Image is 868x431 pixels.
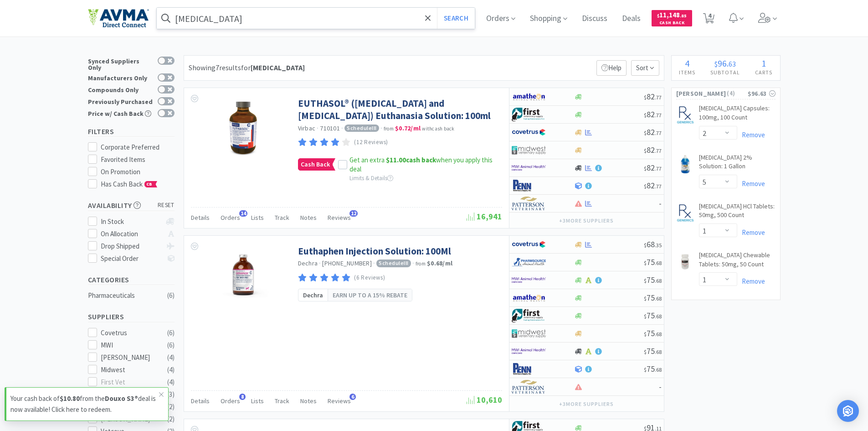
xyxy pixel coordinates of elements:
span: Earn up to a 15% rebate [333,290,407,300]
span: . 77 [655,94,662,101]
img: 7915dbd3f8974342a4dc3feb8efc1740_58.png [512,255,546,269]
div: Special Order [101,253,161,264]
a: [MEDICAL_DATA] Capsules: 100mg, 100 Count [699,104,776,125]
span: Track [275,213,289,222]
button: +3more suppliers [555,214,618,227]
div: Manufacturers Only [88,73,153,81]
div: Corporate Preferred [101,142,175,153]
span: . 68 [655,366,662,373]
span: 82 [644,145,662,155]
span: . 68 [655,277,662,284]
img: f5e969b455434c6296c6d81ef179fa71_3.png [512,197,546,210]
h4: Items [672,68,703,77]
span: . 77 [655,112,662,119]
span: 4 [685,57,689,69]
strong: Douxo S3® [105,394,138,403]
img: 96e77631cf404cbda60a415f74cf64d6_579803.jpeg [676,204,694,222]
span: 75 [644,346,662,356]
a: DechraEarn up to a 15% rebate [298,289,412,301]
span: Sort [631,60,659,76]
span: Lists [251,397,264,405]
span: 16,941 [467,211,502,222]
div: [PERSON_NAME] [101,352,157,363]
span: 14 [239,210,247,217]
h5: Filters [88,126,175,137]
span: $ [644,348,647,355]
img: 4dd14cff54a648ac9e977f0c5da9bc2e_5.png [512,327,546,340]
span: . 68 [655,313,662,320]
span: Track [275,397,289,405]
span: 12 [349,210,358,217]
div: ( 4 ) [167,377,175,388]
span: $ [644,130,647,136]
span: . 68 [655,331,662,338]
span: Schedule III [344,125,379,132]
img: aeda740e647747988f6e7575968cba90_173520.jpeg [676,155,694,173]
span: 82 [644,162,662,173]
span: 82 [644,127,662,137]
span: [PHONE_NUMBER] [322,259,372,267]
div: ( 4 ) [167,352,175,363]
span: · [341,124,343,132]
div: Midwest [101,364,157,375]
span: $ [644,94,647,101]
div: MWI [101,340,157,351]
a: 4 [699,16,718,24]
span: [PERSON_NAME] [676,88,726,99]
span: · [373,259,375,267]
span: Orders [221,397,240,405]
a: Deals [618,15,644,23]
div: Pharmaceuticals [88,290,162,301]
span: 82 [644,109,662,119]
span: Cash Back [657,21,687,26]
p: Help [596,60,627,76]
a: Remove [737,130,765,139]
img: f5e969b455434c6296c6d81ef179fa71_3.png [512,380,546,394]
span: 75 [644,275,662,285]
img: e4e33dab9f054f5782a47901c742baa9_102.png [88,9,149,28]
a: $11,148.85Cash Back [652,6,692,31]
button: +3more suppliers [555,398,618,410]
div: ( 3 ) [167,389,175,400]
p: (12 Reviews) [354,138,388,147]
span: $ [644,331,647,338]
span: · [412,259,414,267]
span: $ [657,13,659,19]
span: $ [644,295,647,302]
a: [MEDICAL_DATA] Chewable Tablets: 50mg, 50 Count [699,251,776,272]
div: Previously Purchased [88,97,153,105]
span: · [317,124,318,132]
span: . 77 [655,165,662,172]
img: 67d67680309e4a0bb49a5ff0391dcc42_6.png [512,108,546,121]
span: . 77 [655,147,662,154]
h4: Subtotal [703,68,748,77]
a: Dechra [298,259,318,267]
span: 82 [644,180,662,191]
img: 4dd14cff54a648ac9e977f0c5da9bc2e_5.png [512,143,546,157]
span: . 68 [655,295,662,302]
span: . 68 [655,348,662,355]
span: Notes [300,213,317,222]
span: with cash back [422,125,454,132]
span: Schedule III [376,260,411,267]
span: 6 [349,394,356,400]
span: Cash Back [298,159,332,170]
div: ( 6 ) [167,340,175,351]
span: - [659,198,662,208]
span: $ [644,183,647,190]
h4: Carts [748,68,780,77]
span: $ [644,242,647,249]
img: e1133ece90fa4a959c5ae41b0808c578_9.png [512,179,546,192]
span: Has Cash Back [101,180,158,188]
span: reset [158,201,175,210]
span: 1 [761,57,766,69]
span: Reviews [328,397,351,405]
img: e1133ece90fa4a959c5ae41b0808c578_9.png [512,362,546,376]
span: Lists [251,213,264,222]
span: $ [644,112,647,119]
span: Notes [300,397,317,405]
img: c859de745d6b46e1a541a905588e85df_69086.jpeg [676,253,694,271]
span: Get an extra when you apply this deal [349,156,493,173]
img: f6b2451649754179b5b4e0c70c3f7cb0_2.png [512,273,546,287]
strong: cash back [386,156,436,164]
